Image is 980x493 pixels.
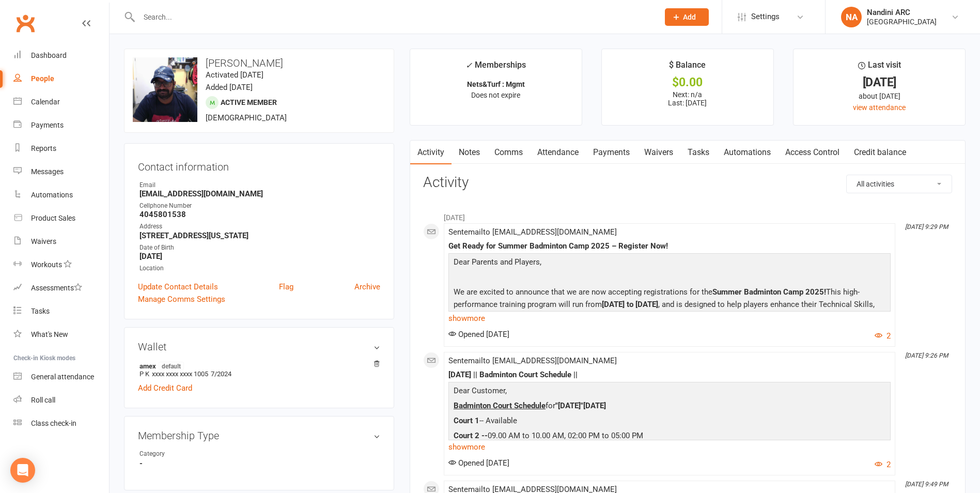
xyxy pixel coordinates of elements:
b: Court 2 -- [454,431,488,440]
a: view attendance [853,103,906,112]
a: Tasks [13,300,109,323]
u: Badminton Court Schedule [454,401,546,410]
strong: Nets&Turf : Mgmt [467,80,525,88]
strong: amex [139,362,375,370]
div: NA [841,7,862,27]
a: Product Sales [13,207,109,230]
div: Email [139,180,380,190]
div: People [31,74,54,83]
a: Dashboard [13,44,109,67]
span: for [546,401,583,410]
b: [DATE] to [DATE] [602,300,658,309]
div: Workouts [31,260,62,269]
div: $0.00 [611,77,764,88]
div: What's New [31,330,68,338]
div: Open Intercom Messenger [10,458,35,483]
a: People [13,67,109,90]
span: Dear Customer, [454,386,507,395]
strong: 4045801538 [139,210,380,219]
strong: [DATE] [139,252,380,261]
button: 2 [875,458,891,471]
div: Product Sales [31,214,75,222]
a: Access Control [778,141,847,164]
a: Credit balance [847,141,913,164]
strong: [STREET_ADDRESS][US_STATE] [139,231,380,240]
div: Dashboard [31,51,67,59]
div: Payments [31,121,64,129]
b: [DATE] [583,401,606,410]
a: Assessments [13,276,109,300]
p: Next: n/a Last: [DATE] [611,90,764,107]
h3: Membership Type [138,430,380,441]
a: General attendance kiosk mode [13,365,109,389]
b: Court 1 [454,416,479,425]
span: Sent email to [EMAIL_ADDRESS][DOMAIN_NAME] [448,356,617,365]
a: Reports [13,137,109,160]
div: Roll call [31,396,55,404]
div: Waivers [31,237,56,245]
h3: Contact information [138,157,380,173]
div: $ Balance [669,58,706,77]
div: Calendar [31,98,60,106]
a: Clubworx [12,10,38,36]
b: "[DATE]" [555,401,583,410]
a: Payments [586,141,637,164]
button: 2 [875,330,891,342]
i: [DATE] 9:26 PM [905,352,948,359]
h3: [PERSON_NAME] [133,57,385,69]
a: Calendar [13,90,109,114]
i: [DATE] 9:49 PM [905,481,948,488]
time: Activated [DATE] [206,70,263,80]
a: Update Contact Details [138,281,218,293]
a: Workouts [13,253,109,276]
i: ✓ [465,60,472,70]
a: Attendance [530,141,586,164]
a: Activity [410,141,452,164]
div: Class check-in [31,419,76,427]
span: We are excited to announce that we are now accepting registrations for the This high-performance ... [454,287,875,321]
a: Notes [452,141,487,164]
div: Memberships [465,58,526,78]
a: Waivers [637,141,680,164]
div: Tasks [31,307,50,315]
div: Last visit [858,58,901,77]
span: Sent email to [EMAIL_ADDRESS][DOMAIN_NAME] [448,227,617,237]
a: Archive [354,281,380,293]
h3: Wallet [138,341,380,352]
a: Class kiosk mode [13,412,109,435]
li: P K [138,360,380,379]
div: Category [139,449,225,459]
strong: - [139,459,380,468]
input: Search... [136,10,651,24]
span: 7/2024 [211,370,231,378]
a: Add Credit Card [138,382,192,394]
span: Settings [751,5,780,28]
span: default [159,362,184,370]
div: Nandini ARC [867,8,937,17]
div: [DATE] [803,77,956,88]
a: Payments [13,114,109,137]
a: Tasks [680,141,717,164]
div: Date of Birth [139,243,380,253]
a: Automations [13,183,109,207]
div: Assessments [31,284,82,292]
button: Add [665,8,709,26]
i: [DATE] 9:29 PM [905,223,948,230]
strong: [EMAIL_ADDRESS][DOMAIN_NAME] [139,189,380,198]
a: show more [448,440,891,454]
p: 09.00 AM to 10.00 AM, 02:00 PM to 05:00 PM [451,429,888,444]
a: Flag [279,281,293,293]
div: Address [139,222,380,232]
a: Roll call [13,389,109,412]
a: Messages [13,160,109,183]
span: -- Available [454,416,517,425]
span: [DEMOGRAPHIC_DATA] [206,113,287,122]
div: Messages [31,167,64,176]
div: Cellphone Number [139,201,380,211]
a: Comms [487,141,530,164]
a: Manage Comms Settings [138,293,225,305]
b: Summer Badminton Camp 2025! [712,287,826,297]
a: What's New [13,323,109,346]
div: about [DATE] [803,90,956,102]
a: Automations [717,141,778,164]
